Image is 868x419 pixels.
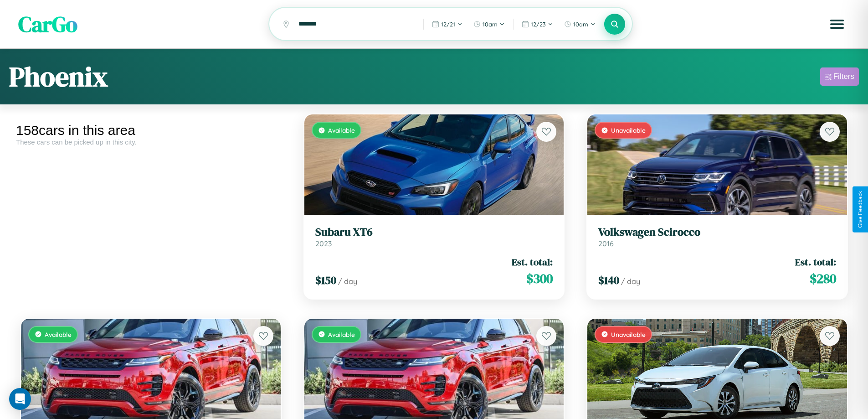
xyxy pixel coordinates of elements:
span: / day [621,277,640,286]
span: Available [328,331,355,338]
button: 12/23 [517,17,558,31]
div: Give Feedback [857,191,863,228]
a: Volkswagen Scirocco2016 [598,226,836,248]
span: 10am [483,21,498,28]
h3: Subaru XT6 [315,226,553,239]
h1: Phoenix [9,58,108,95]
button: Open menu [824,11,850,37]
button: 12/21 [427,17,467,31]
span: Available [328,126,355,134]
h3: Volkswagen Scirocco [598,226,836,239]
span: 2016 [598,239,614,248]
button: 10am [469,17,509,31]
span: $ 150 [315,273,336,288]
span: $ 140 [598,273,619,288]
span: CarGo [18,9,77,39]
div: These cars can be picked up in this city. [16,138,286,146]
span: $ 280 [810,269,836,288]
a: Subaru XT62023 [315,226,553,248]
span: 12 / 21 [441,21,455,28]
div: Open Intercom Messenger [9,388,31,410]
span: Est. total: [795,255,836,269]
span: Unavailable [611,126,646,134]
div: Filters [833,72,854,81]
span: 12 / 23 [531,21,546,28]
span: $ 300 [526,269,553,288]
span: 10am [573,21,588,28]
span: Est. total: [512,255,553,269]
button: Filters [820,67,859,86]
span: 2023 [315,239,332,248]
div: 158 cars in this area [16,123,286,138]
span: Unavailable [611,331,646,338]
span: / day [338,277,357,286]
button: 10am [560,17,600,31]
span: Available [45,331,72,338]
